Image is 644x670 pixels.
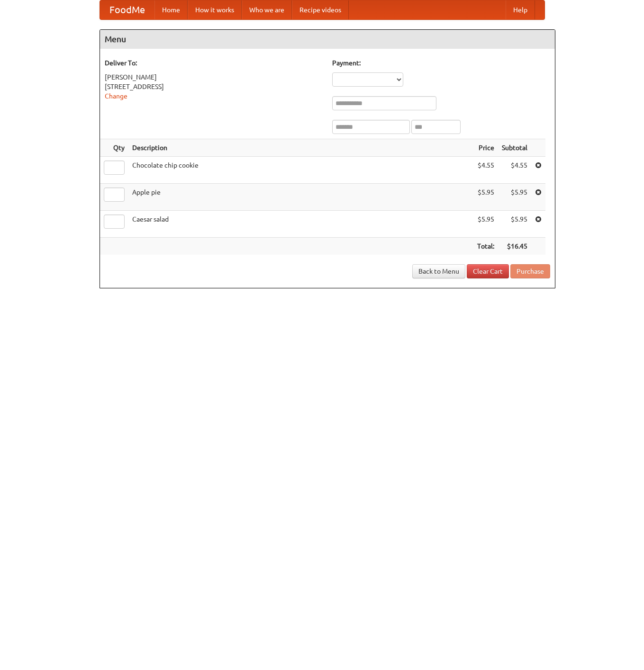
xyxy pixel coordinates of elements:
[128,184,473,211] td: Apple pie
[473,184,498,211] td: $5.95
[473,157,498,184] td: $4.55
[100,0,154,19] a: FoodMe
[332,58,550,68] h5: Payment:
[100,30,555,49] h4: Menu
[473,238,498,255] th: Total:
[128,211,473,238] td: Caesar salad
[292,0,349,19] a: Recipe videos
[473,211,498,238] td: $5.95
[467,264,509,278] a: Clear Cart
[498,184,531,211] td: $5.95
[242,0,292,19] a: Who we are
[510,264,550,278] button: Purchase
[154,0,188,19] a: Home
[498,139,531,157] th: Subtotal
[498,157,531,184] td: $4.55
[188,0,242,19] a: How it works
[412,264,465,278] a: Back to Menu
[128,157,473,184] td: Chocolate chip cookie
[105,92,127,100] a: Change
[498,238,531,255] th: $16.45
[105,58,323,68] h5: Deliver To:
[498,211,531,238] td: $5.95
[105,82,323,91] div: [STREET_ADDRESS]
[100,139,128,157] th: Qty
[128,139,473,157] th: Description
[105,72,323,82] div: [PERSON_NAME]
[506,0,535,19] a: Help
[473,139,498,157] th: Price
